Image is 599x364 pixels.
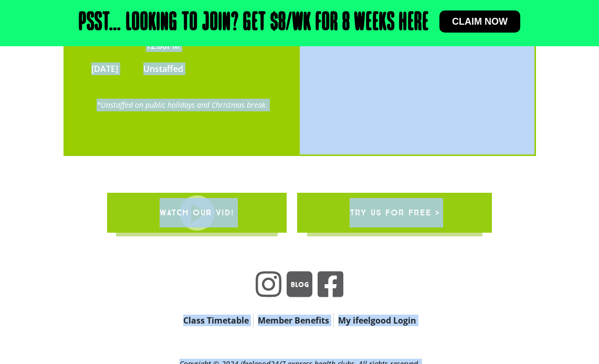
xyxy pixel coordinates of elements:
h2: Psst… Looking to join? Get $8/wk for 8 weeks here [79,11,429,36]
a: WATCH OUR VID! [107,193,287,233]
a: Class Timetable [179,313,253,328]
a: *Unstaffed on public holidays and Christmas break. [97,100,268,110]
td: [DATE] [86,57,123,80]
a: Claim now [439,11,520,33]
a: try us for free > [297,193,492,233]
a: Member Benefits [254,313,333,328]
span: Claim now [452,17,508,26]
nav: apbct__label_id__gravity_form [121,313,478,328]
a: My ifeelgood Login [334,313,421,328]
td: Unstaffed [123,57,204,80]
span: WATCH OUR VID! [160,198,234,227]
span: try us for free > [350,198,439,227]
